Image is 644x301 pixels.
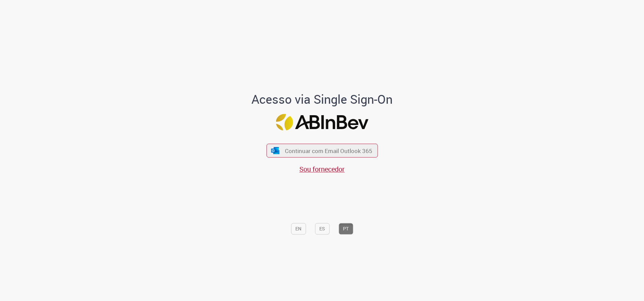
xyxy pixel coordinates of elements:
span: Continuar com Email Outlook 365 [285,147,372,155]
img: Logo ABInBev [276,114,368,131]
button: ES [315,223,329,234]
button: PT [339,223,353,234]
button: EN [291,223,306,234]
img: ícone Azure/Microsoft 360 [271,147,280,154]
h1: Acesso via Single Sign-On [229,93,416,106]
a: Sou fornecedor [299,165,345,174]
button: ícone Azure/Microsoft 360 Continuar com Email Outlook 365 [266,144,378,157]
